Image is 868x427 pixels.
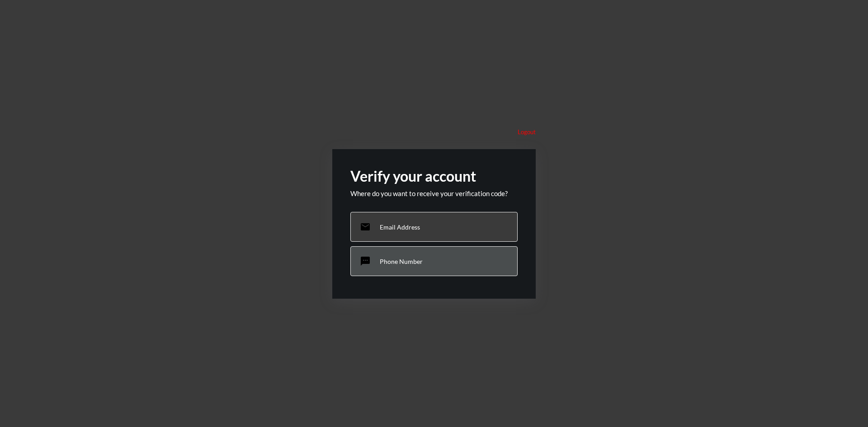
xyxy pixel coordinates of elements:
[360,221,371,232] mat-icon: email
[380,223,420,231] p: Email Address
[350,189,518,197] p: Where do you want to receive your verification code?
[360,256,371,267] mat-icon: sms
[350,167,518,185] h2: Verify your account
[518,128,536,136] p: Logout
[380,258,423,265] p: Phone Number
